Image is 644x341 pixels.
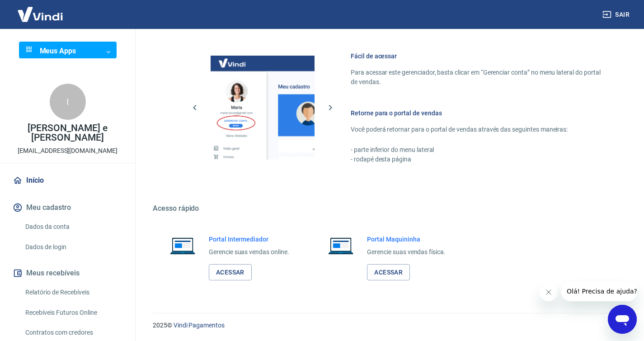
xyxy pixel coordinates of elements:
[22,218,124,236] a: Dados da conta
[322,235,360,256] img: Imagem de um notebook aberto
[351,145,601,155] p: - parte inferior do menu lateral
[367,264,410,281] a: Acessar
[22,303,124,322] a: Recebíveis Futuros Online
[209,247,289,257] p: Gerencie suas vendas online.
[351,125,601,134] p: Você poderá retornar para o portal de vendas através das seguintes maneiras:
[351,109,601,118] h6: Retorne para o portal de vendas
[22,238,124,256] a: Dados de login
[153,321,622,330] p: 2025 ©
[351,52,601,61] h6: Fácil de acessar
[5,6,76,14] span: Olá! Precisa de ajuda?
[540,283,558,301] iframe: Fechar mensagem
[351,68,601,87] p: Para acessar este gerenciador, basta clicar em “Gerenciar conta” no menu lateral do portal de ven...
[367,235,446,244] h6: Portal Maquininha
[608,305,637,334] iframe: Botão para abrir a janela de mensagens
[601,6,633,23] button: Sair
[164,235,202,256] img: Imagem de um notebook aberto
[174,322,225,329] a: Vindi Pagamentos
[351,155,601,164] p: - rodapé desta página
[561,281,637,301] iframe: Mensagem da empresa
[11,170,124,190] a: Início
[11,0,70,28] img: Vindi
[11,263,124,283] button: Meus recebíveis
[209,264,252,281] a: Acessar
[18,146,118,156] p: [EMAIL_ADDRESS][DOMAIN_NAME]
[367,247,446,257] p: Gerencie suas vendas física.
[50,84,86,120] div: I
[22,283,124,302] a: Relatório de Recebíveis
[11,198,124,218] button: Meu cadastro
[7,123,128,142] p: [PERSON_NAME] e [PERSON_NAME]
[153,204,622,213] h5: Acesso rápido
[209,235,289,244] h6: Portal Intermediador
[211,56,315,160] img: Imagem da dashboard mostrando o botão de gerenciar conta na sidebar no lado esquerdo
